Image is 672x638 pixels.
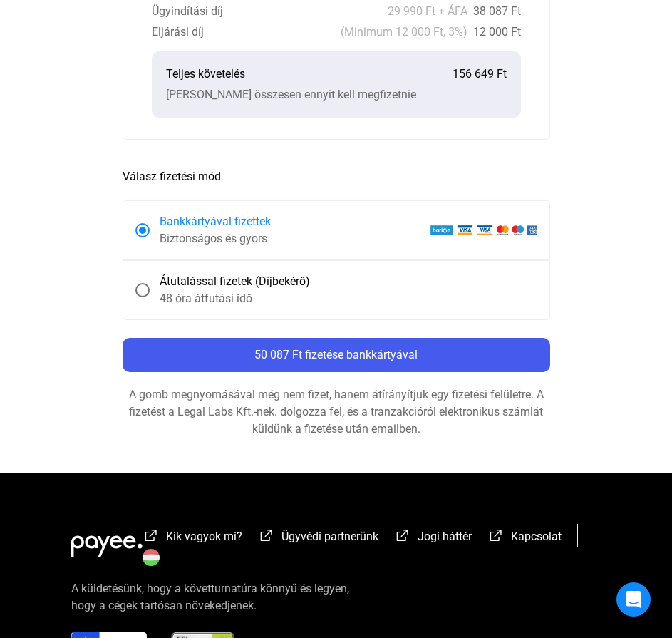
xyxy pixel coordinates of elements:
font: [PERSON_NAME] összesen ennyit kell megfizetnie [166,88,416,101]
font: 48 óra átfutási idő [160,292,252,305]
font: Biztonságos és gyors [160,232,267,245]
img: külső-link-fehér [487,528,505,542]
font: A küldetésünk, hogy a követturnatúra könnyű és legyen, hogy a cégek tartósan növekedjenek. [71,582,349,612]
font: 12 000 Ft [473,25,521,38]
font: Átutalással fizetek (Díjbekérő) [160,274,310,288]
a: külső-link-fehérKik vagyok mi? [143,532,242,545]
font: Bankkártyával fizettek [160,215,271,228]
div: Intercom Messenger megnyitása [616,582,651,617]
font: Jogi háttér [418,530,472,543]
img: külső-link-fehér [258,528,275,542]
font: 29 990 Ft + ÁFA [388,4,467,18]
img: white-payee-white-dot.svg [71,528,143,557]
img: HU.svg [143,549,160,566]
font: (Minimum 12 000 Ft, 3%) [341,25,467,38]
font: 156 649 Ft [453,67,507,81]
button: 50 087 Ft fizetése bankkártyával [123,338,550,372]
font: Ügyvédi partnerünk [281,530,378,543]
font: 50 087 Ft fizetése bankkártyával [254,348,418,361]
img: külső-link-fehér [394,528,411,542]
font: A gomb megnyomásával még nem fizet, hanem átírányítjuk egy fizetési felületre. A fizetést a Legal... [129,388,544,436]
a: külső-link-fehérJogi háttér [394,532,472,545]
font: Ügyindítási díj [152,4,223,18]
a: külső-link-fehérÜgyvédi partnerünk [258,532,378,545]
font: Válasz fizetési mód [123,170,221,183]
font: Eljárási díj [152,25,204,38]
font: 38 087 Ft [473,4,521,18]
font: Teljes követelés [166,67,245,81]
a: külső-link-fehérKapcsolat [487,532,562,545]
img: külső-link-fehér [143,528,160,542]
font: Kik vagyok mi? [166,530,242,543]
font: Kapcsolat [511,530,562,543]
img: barion [430,225,537,236]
